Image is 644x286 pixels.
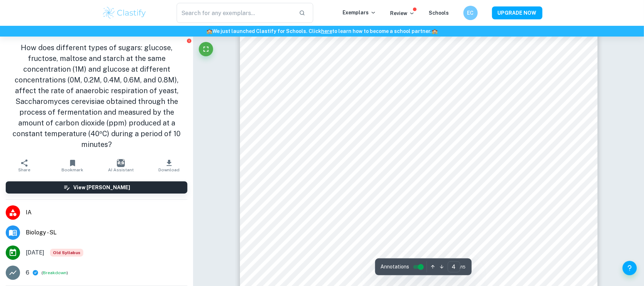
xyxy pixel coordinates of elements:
[26,208,187,217] span: IA
[1,27,643,35] h6: We just launched Clastify for Schools. Click to learn how to become a school partner.
[432,28,438,34] span: 🏫
[381,263,409,271] span: Annotations
[97,156,145,176] button: AI Assistant
[43,270,67,276] button: Breakdown
[145,156,193,176] button: Download
[390,9,415,17] p: Review
[18,167,30,172] span: Share
[466,9,475,17] h6: EC
[6,181,187,194] button: View [PERSON_NAME]
[62,167,83,172] span: Bookmark
[460,264,466,270] span: / 15
[492,6,542,19] button: UPGRADE NOW
[429,10,449,16] a: Schools
[26,228,187,237] span: Biology - SL
[117,159,125,167] img: AI Assistant
[73,183,130,191] h6: View [PERSON_NAME]
[623,261,637,275] button: Help and Feedback
[102,6,147,20] img: Clastify logo
[6,42,187,150] h1: How does different types of sugars: glucose, fructose, maltose and starch at the same concentrati...
[463,6,478,20] button: EC
[26,268,29,277] p: 6
[41,270,68,276] span: ( )
[48,156,97,176] button: Bookmark
[50,249,83,257] div: Starting from the May 2025 session, the Biology IA requirements have changed. It's OK to refer to...
[186,38,192,43] button: Report issue
[206,28,212,34] span: 🏫
[158,167,180,172] span: Download
[50,249,83,257] span: Old Syllabus
[321,28,332,34] a: here
[177,3,294,23] input: Search for any exemplars...
[199,42,213,56] button: Fullscreen
[108,167,134,172] span: AI Assistant
[343,9,376,16] p: Exemplars
[26,248,44,257] span: [DATE]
